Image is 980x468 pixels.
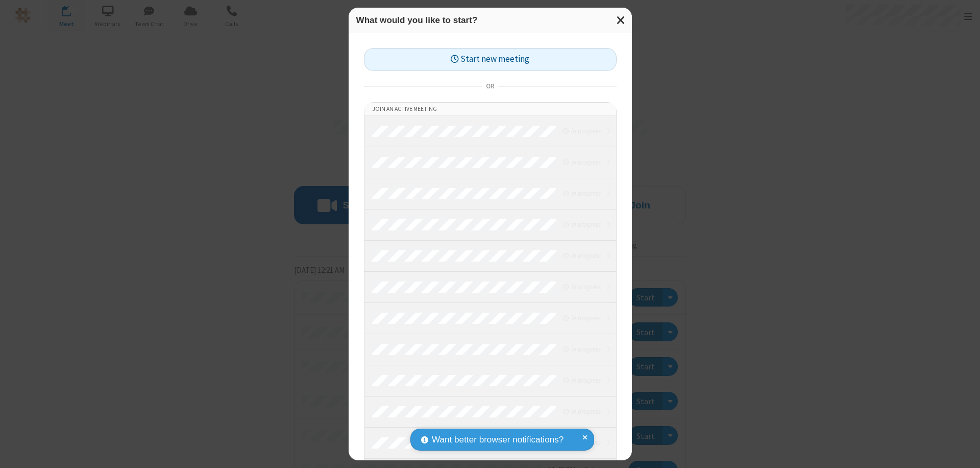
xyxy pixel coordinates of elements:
button: Close modal [610,8,632,33]
em: in progress [563,407,600,416]
em: in progress [563,189,600,198]
li: Join an active meeting [364,103,616,116]
em: in progress [563,376,600,385]
em: in progress [563,344,600,354]
button: Start new meeting [364,48,617,71]
em: in progress [563,126,600,136]
em: in progress [563,251,600,261]
em: in progress [563,157,600,167]
h3: What would you like to start? [356,15,624,25]
em: in progress [563,313,600,323]
em: in progress [563,220,600,229]
span: Want better browser notifications? [432,433,563,447]
em: in progress [563,282,600,292]
span: or [482,79,498,93]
